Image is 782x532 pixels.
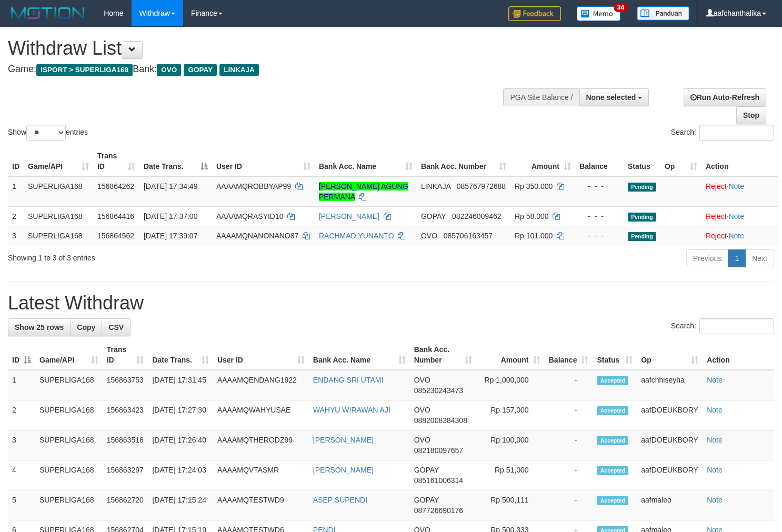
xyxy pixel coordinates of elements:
[614,3,628,12] span: 34
[476,490,544,520] td: Rp 500,111
[545,400,593,430] td: -
[8,430,35,460] td: 3
[313,496,367,504] a: ASEP SUPENDI
[313,376,384,384] a: ENDANG SRI UTAMI
[476,400,544,430] td: Rp 157,000
[8,176,24,207] td: 1
[476,460,544,490] td: Rp 51,000
[457,182,506,190] span: Copy 085767972688 to clipboard
[36,64,133,76] span: ISPORT > SUPERLIGA168
[414,436,430,444] span: OVO
[701,226,778,245] td: ·
[148,370,213,400] td: [DATE] 17:31:45
[579,211,619,222] div: - - -
[144,182,197,190] span: [DATE] 17:34:49
[24,146,93,176] th: Game/API: activate to sort column ascending
[597,376,628,385] span: Accepted
[8,5,88,21] img: MOTION_logo.png
[624,146,660,176] th: Status
[309,340,410,370] th: Bank Acc. Name: activate to sort column ascending
[421,212,446,220] span: GOPAY
[70,318,102,336] a: Copy
[701,146,778,176] th: Action
[139,146,212,176] th: Date Trans.: activate to sort column descending
[706,182,727,190] a: Reject
[313,436,374,444] a: [PERSON_NAME]
[148,430,213,460] td: [DATE] 17:26:40
[319,232,394,240] a: RACHMAD YUNANTO
[148,460,213,490] td: [DATE] 17:24:03
[8,206,24,226] td: 2
[686,249,728,267] a: Previous
[707,466,723,474] a: Note
[701,206,778,226] td: ·
[545,430,593,460] td: -
[35,430,103,460] td: SUPERLIGA168
[637,430,703,460] td: aafDOEUKBORY
[8,490,35,520] td: 5
[148,400,213,430] td: [DATE] 17:27:30
[579,230,619,241] div: - - -
[157,64,181,76] span: OVO
[701,176,778,207] td: ·
[213,400,309,430] td: AAAAMQWAHYUSAE
[703,340,774,370] th: Action
[707,436,723,444] a: Note
[421,182,450,190] span: LINKAJA
[736,106,766,124] a: Stop
[414,376,430,384] span: OVO
[103,460,148,490] td: 156863297
[97,232,134,240] span: 156864562
[699,125,774,140] input: Search:
[97,212,134,220] span: 156864416
[15,323,64,332] span: Show 25 rows
[8,226,24,245] td: 3
[728,182,744,190] a: Note
[699,318,774,334] input: Search:
[575,146,624,176] th: Balance
[26,125,66,140] select: Showentries
[35,490,103,520] td: SUPERLIGA168
[103,400,148,430] td: 156863423
[593,340,637,370] th: Status: activate to sort column ascending
[8,248,318,263] div: Showing 1 to 3 of 3 entries
[24,206,93,226] td: SUPERLIGA168
[586,93,636,102] span: None selected
[414,506,463,515] span: Copy 087726690176 to clipboard
[319,212,379,220] a: [PERSON_NAME]
[216,212,284,220] span: AAAAMQRASYID10
[24,226,93,245] td: SUPERLIGA168
[184,64,217,76] span: GOPAY
[545,370,593,400] td: -
[77,323,95,332] span: Copy
[102,318,131,336] a: CSV
[515,232,553,240] span: Rp 101.000
[144,212,197,220] span: [DATE] 17:37:00
[476,430,544,460] td: Rp 100,000
[628,232,656,241] span: Pending
[476,340,544,370] th: Amount: activate to sort column ascending
[213,430,309,460] td: AAAAMQTHERODZ99
[508,6,561,21] img: Feedback.jpg
[597,406,628,415] span: Accepted
[637,370,703,400] td: aafchhiseyha
[671,318,774,334] label: Search:
[213,370,309,400] td: AAAAMQENDANG1922
[8,400,35,430] td: 2
[706,212,727,220] a: Reject
[637,490,703,520] td: aafmaleo
[148,340,213,370] th: Date Trans.: activate to sort column ascending
[103,490,148,520] td: 156862720
[216,232,298,240] span: AAAAMQNANONANO87
[706,232,727,240] a: Reject
[414,496,439,504] span: GOPAY
[707,496,723,504] a: Note
[35,400,103,430] td: SUPERLIGA168
[444,232,493,240] span: Copy 085706163457 to clipboard
[503,88,579,106] div: PGA Site Balance /
[97,182,134,190] span: 156864262
[545,340,593,370] th: Balance: activate to sort column ascending
[219,64,259,76] span: LINKAJA
[745,249,774,267] a: Next
[313,406,390,414] a: WAHYU WIRAWAN AJI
